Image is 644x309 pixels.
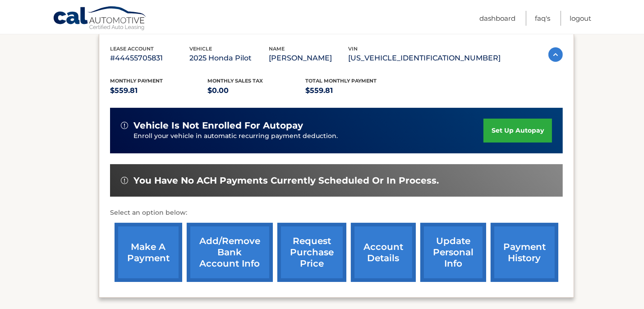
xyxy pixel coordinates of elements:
span: lease account [110,46,154,52]
a: Add/Remove bank account info [187,223,273,282]
span: vin [348,46,358,52]
p: 2025 Honda Pilot [189,52,269,65]
a: Logout [570,11,591,26]
a: make a payment [115,223,182,282]
a: Dashboard [479,11,515,26]
p: [US_VEHICLE_IDENTIFICATION_NUMBER] [348,52,501,65]
a: set up autopay [483,119,552,143]
p: Enroll your vehicle in automatic recurring payment deduction. [133,131,483,141]
a: request purchase price [277,223,346,282]
img: alert-white.svg [121,177,128,184]
a: Cal Automotive [53,6,147,32]
span: name [269,46,285,52]
span: vehicle is not enrolled for autopay [133,120,303,131]
a: FAQ's [535,11,550,26]
img: alert-white.svg [121,122,128,129]
span: Monthly sales Tax [208,78,263,84]
span: vehicle [189,46,212,52]
img: accordion-active.svg [548,47,563,62]
p: $0.00 [208,84,306,97]
p: [PERSON_NAME] [269,52,348,65]
a: account details [351,223,416,282]
span: You have no ACH payments currently scheduled or in process. [133,175,439,186]
a: update personal info [420,223,486,282]
p: $559.81 [110,84,208,97]
span: Total Monthly Payment [305,78,377,84]
span: Monthly Payment [110,78,163,84]
p: Select an option below: [110,208,563,218]
p: #44455705831 [110,52,189,65]
p: $559.81 [305,84,403,97]
a: payment history [491,223,558,282]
